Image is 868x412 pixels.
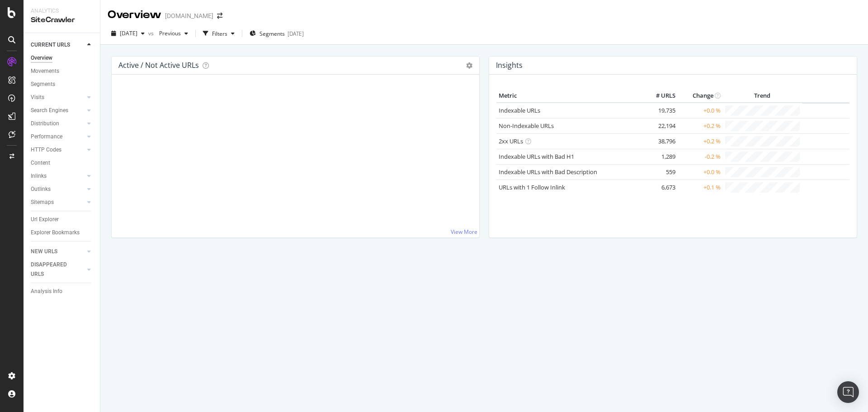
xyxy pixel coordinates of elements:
[31,132,62,142] div: Performance
[499,122,554,130] a: Non-Indexable URLs
[31,260,76,279] div: DISAPPEARED URLS
[31,80,94,89] a: Segments
[31,247,57,256] div: NEW URLS
[31,171,47,181] div: Inlinks
[496,89,642,103] th: Metric
[678,118,723,133] td: +0.2 %
[165,11,213,20] div: [DOMAIN_NAME]
[31,287,62,296] div: Analysis Info
[199,26,238,41] button: Filters
[148,29,156,37] span: vs
[31,66,94,76] a: Movements
[156,29,181,37] span: Previous
[31,260,85,279] a: DISAPPEARED URLS
[642,149,678,164] td: 1,289
[246,26,307,41] button: Segments[DATE]
[642,103,678,118] td: 19,735
[31,106,68,115] div: Search Engines
[31,132,85,142] a: Performance
[118,59,199,71] h4: Active / Not Active URLs
[31,171,85,181] a: Inlinks
[837,381,859,403] div: Open Intercom Messenger
[678,103,723,118] td: +0.0 %
[31,93,44,102] div: Visits
[31,119,85,128] a: Distribution
[678,164,723,180] td: +0.0 %
[108,7,161,23] div: Overview
[642,118,678,133] td: 22,194
[642,164,678,180] td: 559
[31,106,85,115] a: Search Engines
[31,215,59,224] div: Url Explorer
[642,89,678,103] th: # URLS
[31,215,94,224] a: Url Explorer
[678,180,723,195] td: +0.1 %
[496,59,523,71] h4: Insights
[31,80,55,89] div: Segments
[499,137,523,145] a: 2xx URLs
[31,119,59,128] div: Distribution
[31,93,85,102] a: Visits
[31,15,93,25] div: SiteCrawler
[642,180,678,195] td: 6,673
[31,40,70,50] div: CURRENT URLS
[499,183,565,191] a: URLs with 1 Follow Inlink
[31,158,94,168] a: Content
[31,185,85,194] a: Outlinks
[466,62,472,69] i: Options
[31,247,85,256] a: NEW URLS
[31,228,94,237] a: Explorer Bookmarks
[120,29,137,37] span: 2025 Aug. 11th
[31,145,85,155] a: HTTP Codes
[642,133,678,149] td: 38,796
[678,133,723,149] td: +0.2 %
[217,13,222,19] div: arrow-right-arrow-left
[31,40,85,50] a: CURRENT URLS
[678,149,723,164] td: -0.2 %
[31,185,51,194] div: Outlinks
[31,228,80,237] div: Explorer Bookmarks
[156,26,192,41] button: Previous
[678,89,723,103] th: Change
[31,53,94,63] a: Overview
[31,66,59,76] div: Movements
[451,228,477,236] a: View More
[212,30,227,38] div: Filters
[31,198,54,207] div: Sitemaps
[499,168,597,176] a: Indexable URLs with Bad Description
[723,89,802,103] th: Trend
[259,30,285,38] span: Segments
[288,30,304,38] div: [DATE]
[31,287,94,296] a: Analysis Info
[108,26,148,41] button: [DATE]
[31,158,50,168] div: Content
[31,53,52,63] div: Overview
[499,152,574,161] a: Indexable URLs with Bad H1
[31,7,93,15] div: Analytics
[499,106,540,114] a: Indexable URLs
[31,145,61,155] div: HTTP Codes
[31,198,85,207] a: Sitemaps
